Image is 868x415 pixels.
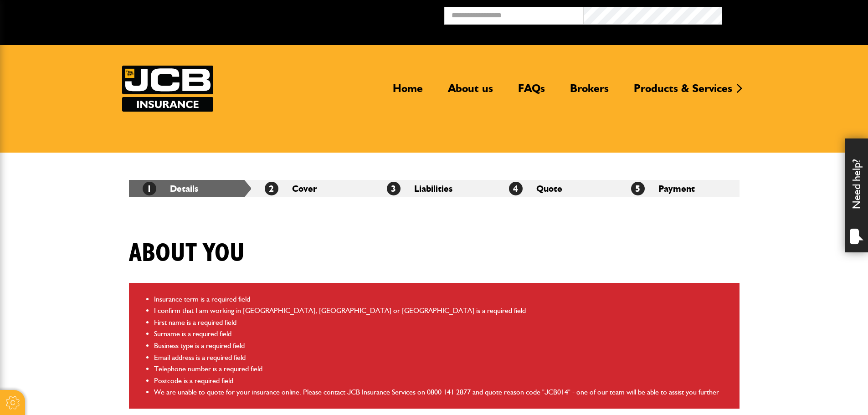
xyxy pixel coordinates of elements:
span: 1 [143,182,156,195]
li: Surname is a required field [154,328,733,340]
li: Postcode is a required field [154,375,733,387]
li: Business type is a required field [154,340,733,352]
span: 3 [387,182,401,195]
li: Quote [495,180,617,197]
li: We are unable to quote for your insurance online. Please contact JCB Insurance Services on 0800 1... [154,386,733,398]
h1: About you [129,238,245,269]
li: Cover [251,180,373,197]
img: JCB Insurance Services logo [122,66,213,112]
a: Brokers [563,82,616,102]
li: Liabilities [373,180,495,197]
span: 5 [631,182,645,195]
li: I confirm that I am working in [GEOGRAPHIC_DATA], [GEOGRAPHIC_DATA] or [GEOGRAPHIC_DATA] is a req... [154,305,733,317]
button: Broker Login [722,7,861,21]
div: Need help? [845,138,868,252]
a: About us [441,82,500,102]
a: JCB Insurance Services [122,66,213,112]
span: 2 [265,182,278,195]
a: Home [386,82,430,102]
span: 4 [509,182,523,195]
li: Payment [617,180,740,197]
a: Products & Services [627,82,739,102]
li: Telephone number is a required field [154,363,733,375]
a: FAQs [511,82,552,102]
li: Details [129,180,251,197]
li: First name is a required field [154,317,733,328]
li: Email address is a required field [154,352,733,364]
li: Insurance term is a required field [154,293,733,305]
